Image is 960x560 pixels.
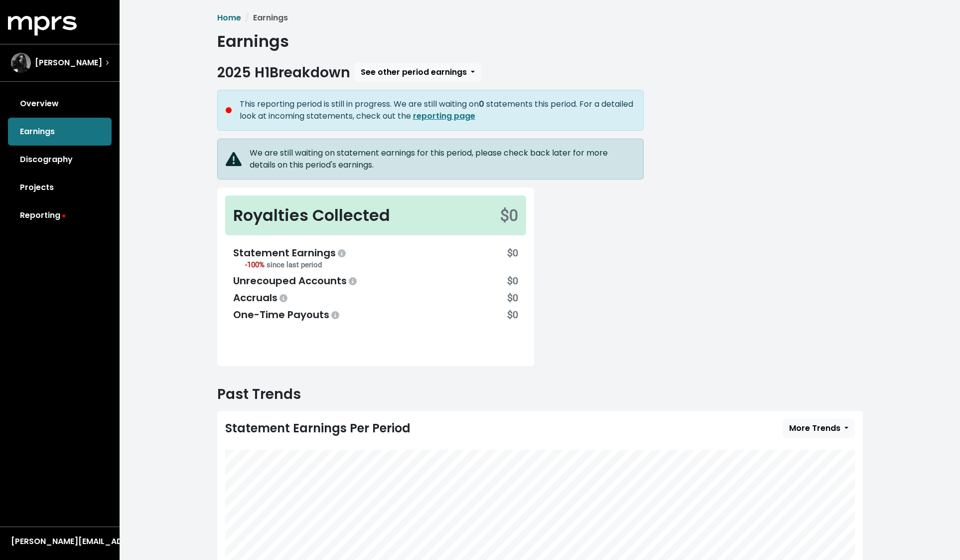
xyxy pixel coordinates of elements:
div: Statement Earnings [233,245,348,260]
span: More Trends [789,422,840,434]
h1: Earnings [217,32,863,51]
div: $0 [507,290,518,305]
a: Projects [8,174,112,201]
span: since last period [267,260,322,269]
div: Statement Earnings Per Period [225,421,411,436]
div: One-Time Payouts [233,307,341,322]
button: More Trends [783,419,855,438]
a: Overview [8,90,112,118]
span: [PERSON_NAME] [35,57,102,69]
button: See other period earnings [354,63,481,82]
div: $0 [507,273,518,288]
div: [PERSON_NAME][EMAIL_ADDRESS][DOMAIN_NAME] [11,536,109,548]
span: See other period earnings [361,66,467,78]
a: Reporting [8,201,112,229]
a: Home [217,12,241,23]
div: $0 [507,307,518,322]
li: Earnings [241,12,288,24]
div: We are still waiting on statement earnings for this period, please check back later for more deta... [250,147,635,171]
b: 0 [479,98,484,110]
h2: Past Trends [217,386,863,403]
div: This reporting period is still in progress. We are still waiting on statements this period. For a... [240,98,635,122]
div: Unrecouped Accounts [233,273,359,288]
img: The selected account / producer [11,53,31,73]
a: Discography [8,146,112,174]
button: [PERSON_NAME][EMAIL_ADDRESS][DOMAIN_NAME] [8,535,112,548]
h2: 2025 H1 Breakdown [217,64,350,81]
div: $0 [507,245,518,271]
div: Royalties Collected [233,203,390,227]
a: mprs logo [8,19,77,31]
a: reporting page [413,110,475,122]
nav: breadcrumb [217,12,863,24]
small: -100% [245,260,322,269]
div: $0 [500,203,518,227]
div: Accruals [233,290,289,305]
